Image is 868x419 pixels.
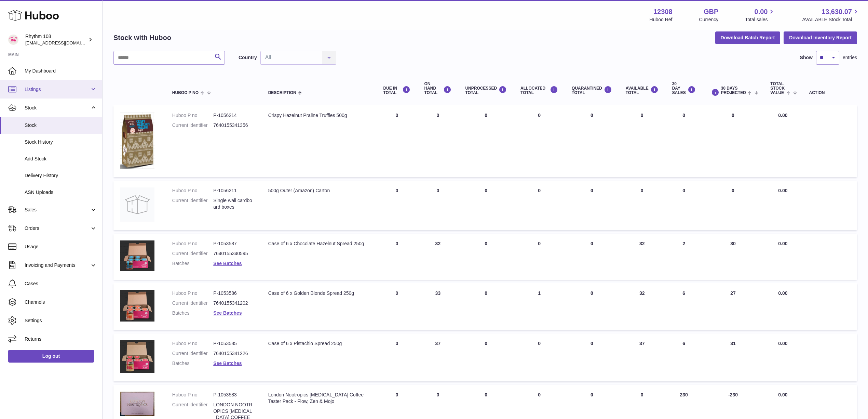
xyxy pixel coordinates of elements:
[458,283,514,330] td: 0
[268,392,370,405] div: London Nootropics [MEDICAL_DATA] Coffee Taster Pack - Flow, Zen & Mojo
[665,105,703,177] td: 0
[25,86,90,93] span: Listings
[778,290,787,296] span: 0.00
[703,234,764,280] td: 30
[25,172,97,179] span: Delivery History
[703,105,764,177] td: 0
[802,7,860,23] a: 13,630.07 AVAILABLE Stock Total
[120,112,154,169] img: product image
[213,261,242,266] a: See Batches
[699,16,719,23] div: Currency
[172,240,213,247] dt: Huboo P no
[213,392,254,398] dd: P-1053583
[619,283,665,330] td: 32
[25,68,97,74] span: My Dashboard
[376,181,417,230] td: 0
[120,290,154,322] img: product image
[25,33,87,46] div: Rhythm 108
[619,181,665,230] td: 0
[172,112,213,119] dt: Huboo P no
[213,187,254,194] dd: P-1056211
[721,86,746,95] span: 30 DAYS PROJECTED
[25,262,90,269] span: Invoicing and Payments
[778,392,787,397] span: 0.00
[25,189,97,196] span: ASN Uploads
[268,112,370,119] div: Crispy Hazelnut Praline Truffles 500g
[591,188,593,193] span: 0
[514,283,565,330] td: 1
[376,283,417,330] td: 0
[213,310,242,316] a: See Batches
[458,181,514,230] td: 0
[268,290,370,297] div: Case of 6 x Golden Blonde Spread 250g
[172,392,213,398] dt: Huboo P no
[755,7,768,16] span: 0.00
[172,310,213,316] dt: Batches
[703,181,764,230] td: 0
[25,225,90,232] span: Orders
[514,105,565,177] td: 0
[778,341,787,346] span: 0.00
[778,113,787,118] span: 0.00
[417,283,458,330] td: 33
[120,187,154,222] img: product image
[619,105,665,177] td: 0
[172,91,199,95] span: Huboo P no
[514,181,565,230] td: 0
[25,105,90,111] span: Stock
[619,333,665,381] td: 37
[745,16,775,23] span: Total sales
[745,7,775,23] a: 0.00 Total sales
[268,187,370,194] div: 500g Outer (Amazon) Carton
[520,86,558,95] div: ALLOCATED Total
[172,360,213,367] dt: Batches
[770,82,785,95] span: Total stock value
[619,234,665,280] td: 32
[268,240,370,247] div: Case of 6 x Chocolate Hazelnut Spread 250g
[120,340,154,373] img: product image
[704,7,718,16] strong: GBP
[172,340,213,347] dt: Huboo P no
[665,333,703,381] td: 6
[653,7,673,16] strong: 12308
[25,244,97,250] span: Usage
[572,86,612,95] div: QUARANTINED Total
[213,361,242,366] a: See Batches
[665,181,703,230] td: 0
[591,341,593,346] span: 0
[843,54,857,61] span: entries
[376,105,417,177] td: 0
[172,197,213,210] dt: Current identifier
[268,91,296,95] span: Description
[172,250,213,257] dt: Current identifier
[626,86,659,95] div: AVAILABLE Total
[25,122,97,129] span: Stock
[458,333,514,381] td: 0
[417,234,458,280] td: 32
[25,40,100,45] span: [EMAIL_ADDRESS][DOMAIN_NAME]
[25,139,97,145] span: Stock History
[213,197,254,210] dd: Single wall cardboard boxes
[268,340,370,347] div: Case of 6 x Pistachio Spread 250g
[25,156,97,162] span: Add Stock
[458,105,514,177] td: 0
[424,82,451,95] div: ON HAND Total
[784,31,857,44] button: Download Inventory Report
[25,299,97,305] span: Channels
[778,241,787,246] span: 0.00
[703,283,764,330] td: 27
[213,350,254,357] dd: 7640155341226
[213,240,254,247] dd: P-1053587
[172,290,213,297] dt: Huboo P no
[25,336,97,342] span: Returns
[383,86,410,95] div: DUE IN TOTAL
[113,33,171,42] h2: Stock with Huboo
[417,181,458,230] td: 0
[591,113,593,118] span: 0
[172,260,213,267] dt: Batches
[376,234,417,280] td: 0
[25,280,97,287] span: Cases
[213,250,254,257] dd: 7640155340595
[665,234,703,280] td: 2
[458,234,514,280] td: 0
